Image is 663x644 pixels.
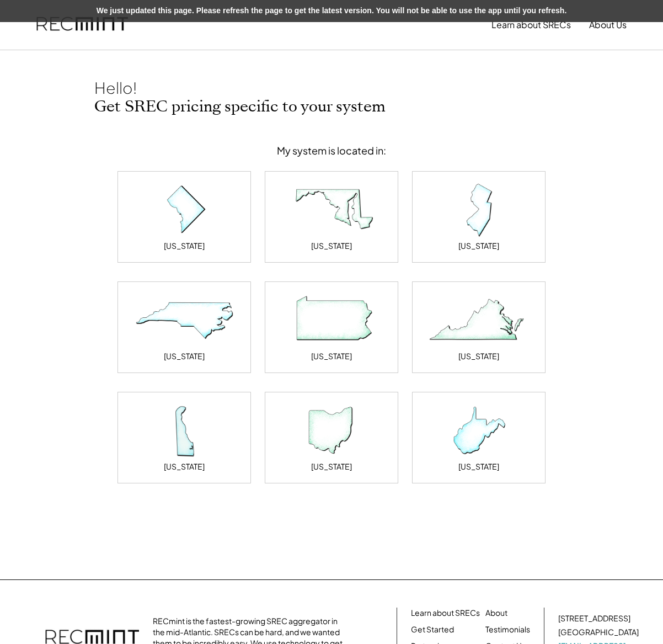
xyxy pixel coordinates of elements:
a: About [485,608,507,619]
div: [US_STATE] [311,241,352,252]
button: Learn about SRECs [491,14,571,36]
div: [US_STATE] [458,461,499,472]
div: [US_STATE] [164,241,205,252]
div: My system is located in: [277,144,386,157]
img: Virginia [424,293,534,348]
img: New Jersey [424,183,534,238]
div: [US_STATE] [311,461,352,472]
div: [GEOGRAPHIC_DATA] [558,627,639,638]
a: Testimonials [485,624,530,635]
div: [US_STATE] [311,351,352,362]
img: recmint-logotype%403x.png [36,6,128,44]
img: Ohio [276,403,387,459]
div: [US_STATE] [458,241,499,252]
img: District of Columbia [129,183,239,238]
img: Maryland [276,183,387,238]
img: North Carolina [129,293,239,348]
div: Hello! [94,78,205,98]
img: Delaware [129,403,239,459]
div: [US_STATE] [458,351,499,362]
div: [STREET_ADDRESS] [558,613,630,624]
div: [US_STATE] [164,351,205,362]
a: Learn about SRECs [411,608,480,619]
a: Get Started [411,624,454,635]
h2: Get SREC pricing specific to your system [94,98,569,116]
button: About Us [589,14,627,36]
div: [US_STATE] [164,461,205,472]
img: Pennsylvania [276,293,387,348]
img: West Virginia [424,403,534,459]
